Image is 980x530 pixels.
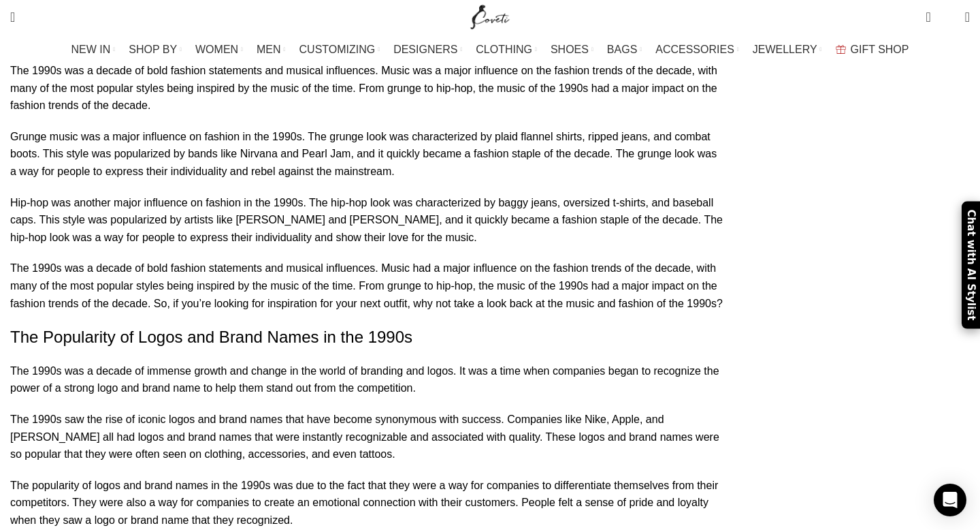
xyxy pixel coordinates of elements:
[655,36,739,63] a: ACCESSORIES
[476,43,532,56] span: CLOTHING
[393,36,462,63] a: DESIGNERS
[10,260,725,312] p: The 1990s was a decade of bold fashion statements and musical influences. Music had a major influ...
[129,43,177,56] span: SHOP BY
[195,36,243,63] a: WOMEN
[10,477,725,529] p: The popularity of logos and brand names in the 1990s was due to the fact that they were a way for...
[753,43,817,56] span: JEWELLERY
[607,36,642,63] a: BAGS
[10,62,725,114] p: The 1990s was a decade of bold fashion statements and musical influences. Music was a major influ...
[607,43,637,56] span: BAGS
[10,194,725,247] p: Hip-hop was another major influence on fashion in the 1990s. The hip-hop look was characterized b...
[299,43,376,56] span: CUSTOMIZING
[655,43,734,56] span: ACCESSORIES
[927,7,937,17] span: 0
[129,36,182,63] a: SHOP BY
[10,128,725,181] p: Grunge music was a major influence on fashion in the 1990s. The grunge look was characterized by ...
[195,43,238,56] span: WOMEN
[941,3,955,31] div: My Wishlist
[71,36,116,63] a: NEW IN
[10,326,725,349] h2: The Popularity of Logos and Brand Names in the 1990s
[851,43,909,56] span: GIFT SHOP
[257,43,281,56] span: MEN
[836,45,846,54] img: GiftBag
[551,36,593,63] a: SHOES
[476,36,537,63] a: CLOTHING
[10,411,725,463] p: The 1990s saw the rise of iconic logos and brand names that have become synonymous with success. ...
[919,3,937,31] a: 0
[393,43,457,56] span: DESIGNERS
[934,484,966,516] div: Open Intercom Messenger
[299,36,380,63] a: CUSTOMIZING
[753,36,822,63] a: JEWELLERY
[71,43,111,56] span: NEW IN
[551,43,589,56] span: SHOES
[3,3,22,31] a: Search
[944,14,954,24] span: 0
[468,10,513,22] a: Site logo
[3,36,977,63] div: Main navigation
[836,36,909,63] a: GIFT SHOP
[257,36,285,63] a: MEN
[10,362,725,397] p: The 1990s was a decade of immense growth and change in the world of branding and logos. It was a ...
